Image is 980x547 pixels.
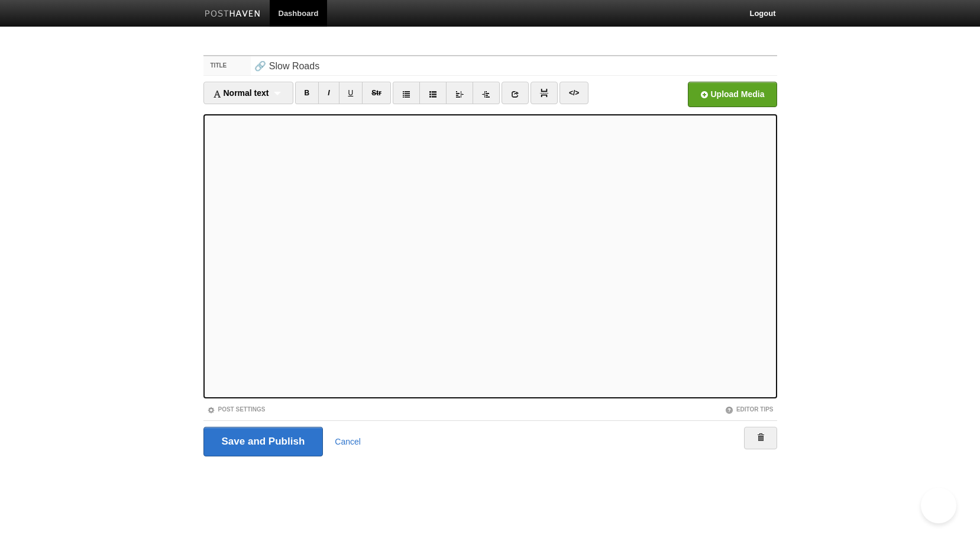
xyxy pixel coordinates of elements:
a: U [339,82,363,104]
label: Title [203,56,251,75]
input: Save and Publish [203,427,324,456]
a: Cancel [335,437,361,446]
a: </> [559,82,588,104]
img: pagebreak-icon.png [540,89,548,97]
img: Posthaven-bar [205,10,261,19]
span: Normal text [213,88,269,98]
a: B [295,82,319,104]
a: Post Settings [207,406,266,413]
a: I [318,82,339,104]
iframe: Help Scout Beacon - Open [921,488,956,523]
a: Editor Tips [725,406,774,413]
a: Str [362,82,391,104]
del: Str [371,89,381,97]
